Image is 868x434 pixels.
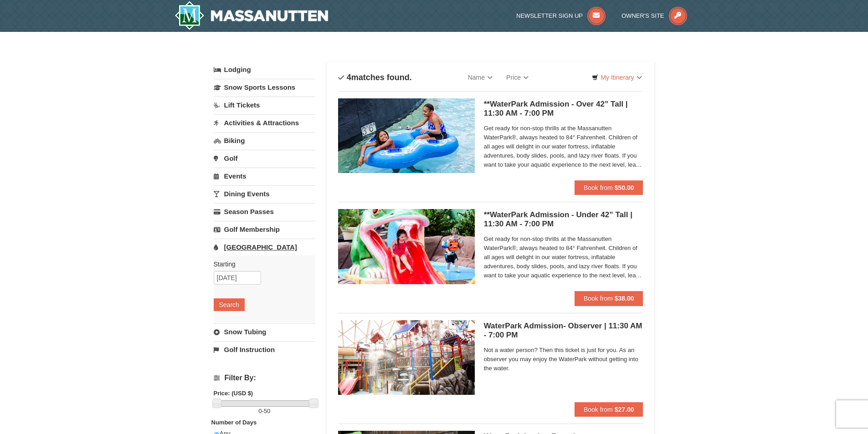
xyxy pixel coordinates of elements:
img: 6619917-732-e1c471e4.jpg [338,209,475,284]
h5: **WaterPark Admission - Under 42” Tall | 11:30 AM - 7:00 PM [484,210,643,229]
a: Biking [214,132,315,149]
h5: WaterPark Admission- Observer | 11:30 AM - 7:00 PM [484,322,643,340]
a: [GEOGRAPHIC_DATA] [214,239,315,255]
span: Not a water person? Then this ticket is just for you. As an observer you may enjoy the WaterPark ... [484,346,643,373]
span: 0 [258,408,262,414]
a: Snow Sports Lessons [214,79,315,96]
span: Book from [584,295,613,302]
h4: Filter By: [214,374,315,382]
img: Massanutten Resort Logo [175,1,329,30]
button: Book from $38.00 [575,291,643,306]
a: Golf [214,150,315,167]
span: Owner's Site [621,12,664,19]
strong: Price: (USD $) [214,390,253,397]
a: Golf Instruction [214,341,315,358]
a: Owner's Site [621,12,687,19]
strong: $50.00 [615,184,634,191]
label: Starting [214,260,308,269]
a: Snow Tubing [214,323,315,340]
strong: Number of Days [211,419,257,426]
button: Search [214,298,245,311]
span: Newsletter Sign Up [516,12,583,19]
button: Book from $50.00 [575,180,643,195]
a: Lift Tickets [214,97,315,113]
h5: **WaterPark Admission - Over 42” Tall | 11:30 AM - 7:00 PM [484,100,643,118]
a: Newsletter Sign Up [516,12,606,19]
img: 6619917-1522-bd7b88d9.jpg [338,320,475,395]
a: Season Passes [214,203,315,220]
span: Book from [584,184,613,191]
span: 4 [347,73,351,82]
span: Book from [584,406,613,413]
span: Get ready for non-stop thrills at the Massanutten WaterPark®, always heated to 84° Fahrenheit. Ch... [484,124,643,169]
a: Golf Membership [214,221,315,238]
a: Massanutten Resort [175,1,329,30]
span: Get ready for non-stop thrills at the Massanutten WaterPark®, always heated to 84° Fahrenheit. Ch... [484,235,643,280]
a: Name [461,68,499,87]
img: 6619917-720-80b70c28.jpg [338,98,475,173]
a: Price [499,68,535,87]
button: Book from $27.00 [575,402,643,417]
a: Dining Events [214,185,315,202]
span: 50 [264,408,270,414]
h4: matches found. [338,73,412,82]
strong: $27.00 [615,406,634,413]
label: - [214,407,315,416]
a: My Itinerary [586,71,647,84]
a: Events [214,168,315,184]
strong: $38.00 [615,295,634,302]
a: Lodging [214,61,315,78]
a: Activities & Attractions [214,114,315,131]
